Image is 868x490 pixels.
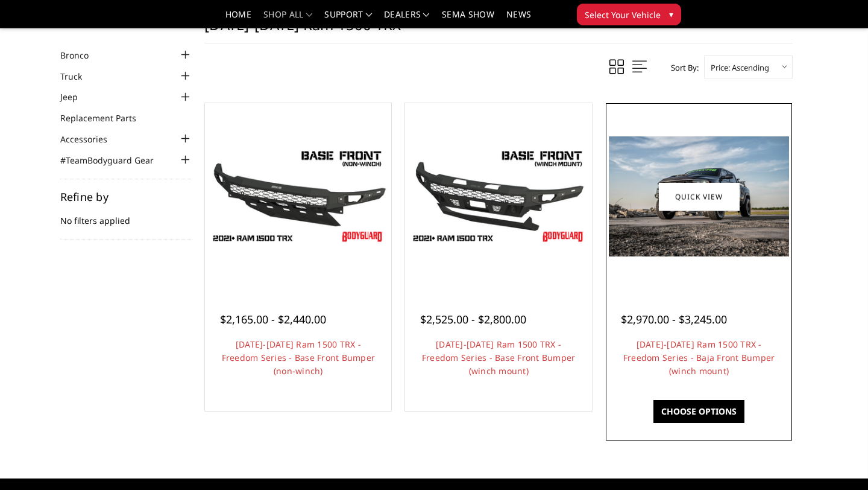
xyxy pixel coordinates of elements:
a: Truck [60,70,97,83]
a: Support [324,10,372,28]
h5: Refine by [60,191,193,202]
a: [DATE]-[DATE] Ram 1500 TRX - Freedom Series - Base Front Bumper (non-winch) [222,339,376,377]
a: Accessories [60,133,122,145]
span: $2,970.00 - $3,245.00 [621,312,727,326]
a: Jeep [60,91,93,103]
a: shop all [263,10,312,28]
img: 2021-2024 Ram 1500 TRX - Freedom Series - Base Front Bumper (non-winch) [208,145,388,247]
a: Home [225,10,251,28]
a: #TeamBodyguard Gear [60,154,169,167]
iframe: Chat Widget [808,432,868,490]
label: Sort By: [664,59,699,77]
a: Replacement Parts [60,112,151,124]
a: [DATE]-[DATE] Ram 1500 TRX - Freedom Series - Base Front Bumper (winch mount) [422,339,576,377]
a: 2021-2024 Ram 1500 TRX - Freedom Series - Baja Front Bumper (winch mount) 2021-2024 Ram 1500 TRX ... [609,106,789,287]
a: 2021-2024 Ram 1500 TRX - Freedom Series - Base Front Bumper (non-winch) 2021-2024 Ram 1500 TRX - ... [208,106,388,287]
span: Select Your Vehicle [585,8,661,21]
a: Dealers [384,10,430,28]
a: Quick view [659,182,740,211]
span: $2,525.00 - $2,800.00 [420,312,526,326]
a: Choose Options [653,400,744,423]
a: 2021-2024 Ram 1500 TRX - Freedom Series - Base Front Bumper (winch mount) 2021-2024 Ram 1500 TRX ... [408,106,588,287]
img: 2021-2024 Ram 1500 TRX - Freedom Series - Baja Front Bumper (winch mount) [609,136,789,256]
span: ▾ [669,8,673,21]
a: [DATE]-[DATE] Ram 1500 TRX - Freedom Series - Baja Front Bumper (winch mount) [623,339,775,377]
a: Bronco [60,49,104,62]
button: Select Your Vehicle [577,4,681,25]
div: No filters applied [60,191,193,240]
span: $2,165.00 - $2,440.00 [220,312,326,326]
a: News [506,10,531,28]
h1: [DATE]-[DATE] Ram 1500 TRX [204,16,793,43]
a: SEMA Show [442,10,494,28]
